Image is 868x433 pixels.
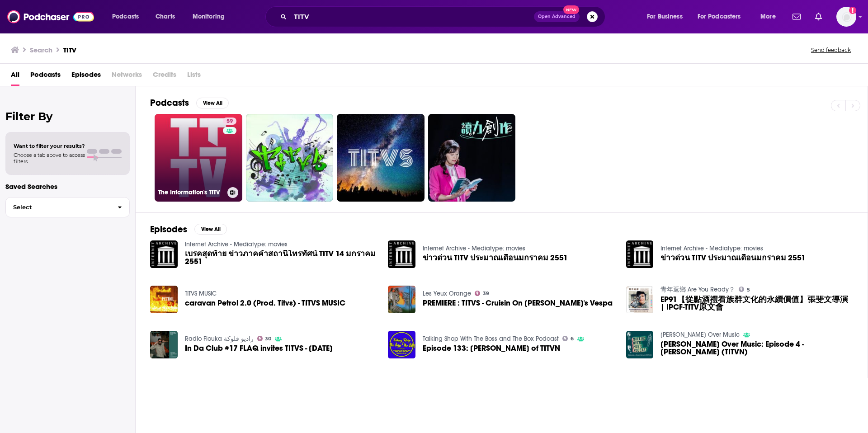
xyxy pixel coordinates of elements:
a: 5 [739,287,750,292]
span: For Business [647,10,683,23]
span: 5 [747,288,750,292]
button: open menu [106,9,151,24]
span: New [563,5,580,14]
button: Open AdvancedNew [534,11,580,22]
a: Talking Shop With The Boss and The Box Podcast [423,335,559,343]
button: open menu [186,9,236,24]
img: caravan Petrol 2.0 (Prod. Titvs) - TITVS MUSIC [150,286,178,313]
img: เบรคสุดท้าย ข่าวภาคค่ำสถานีโทรทัศน์ TITV 14 มกราคม 2551 [150,240,178,268]
a: เบรคสุดท้าย ข่าวภาคค่ำสถานีโทรทัศน์ TITV 14 มกราคม 2551 [185,250,377,265]
img: In Da Club #17 FLAQ invites TITVS - 17/10/2024 [150,331,178,358]
div: Search podcasts, credits, & more... [274,6,614,27]
a: Les Yeux Orange [423,290,471,297]
span: Networks [112,67,142,86]
button: View All [196,98,229,108]
span: Select [6,204,110,210]
a: ข่าวด่วน TITV ประมาณเดือนมกราคม 2551 [660,254,806,262]
button: Select [5,197,130,217]
h2: Filter By [5,110,130,123]
img: ข่าวด่วน TITV ประมาณเดือนมกราคม 2551 [626,240,654,268]
a: PodcastsView All [150,97,229,108]
a: EpisodesView All [150,224,227,235]
span: Episode 133: [PERSON_NAME] of TITVN [423,344,560,352]
span: Logged in as Marketing09 [836,7,856,27]
span: [PERSON_NAME] Over Music: Episode 4 - [PERSON_NAME] (TITVN) [660,340,853,356]
h3: Search [30,46,52,54]
a: 59 [223,118,236,125]
a: Show notifications dropdown [811,9,826,24]
a: TITVS MUSIC [185,290,217,297]
a: 39 [475,291,489,296]
a: Episodes [71,67,101,86]
span: Charts [156,10,175,23]
a: PREMIERE : TITVS - Cruisin On Helios's Vespa [423,299,613,307]
a: Mullins Over Music: Episode 4 - Ryan Brown (TITVN) [660,340,853,356]
svg: Add a profile image [849,7,856,14]
a: ข่าวด่วน TITV ประมาณเดือนมกราคม 2551 [423,254,568,262]
a: EP91【從點酒禮看族群文化的永續價值】張斐文導演 | IPCF-TITV原文會 [660,296,853,311]
span: 39 [483,292,489,296]
a: In Da Club #17 FLAQ invites TITVS - 17/10/2024 [185,344,333,352]
a: Show notifications dropdown [789,9,804,24]
p: Saved Searches [5,182,130,191]
span: More [760,10,776,23]
a: 59The Information's TITV [155,114,242,202]
span: PREMIERE : TITVS - Cruisin On [PERSON_NAME]'s Vespa [423,299,613,307]
span: Monitoring [193,10,225,23]
img: PREMIERE : TITVS - Cruisin On Helios's Vespa [388,286,415,313]
span: For Podcasters [698,10,741,23]
img: Mullins Over Music: Episode 4 - Ryan Brown (TITVN) [626,331,654,358]
a: Mullins Over Music [660,331,740,339]
img: EP91【從點酒禮看族群文化的永續價值】張斐文導演 | IPCF-TITV原文會 [626,286,654,314]
button: Send feedback [808,46,854,54]
img: ข่าวด่วน TITV ประมาณเดือนมกราคม 2551 [388,240,415,268]
a: caravan Petrol 2.0 (Prod. Titvs) - TITVS MUSIC [185,299,345,307]
span: All [11,67,19,86]
img: Podchaser - Follow, Share and Rate Podcasts [7,8,94,25]
a: Internet Archive - Mediatype: movies [423,245,525,252]
a: Episode 133: Ryan Brown of TITVN [423,344,560,352]
img: User Profile [836,7,856,27]
span: Choose a tab above to access filters. [14,152,85,165]
a: 青年返鄉 Are You Ready？ [660,286,735,293]
a: Radio Flouka راديو فلوكة [185,335,254,343]
span: Lists [187,67,201,86]
span: 30 [265,337,271,341]
input: Search podcasts, credits, & more... [290,9,534,24]
button: open menu [754,9,787,24]
a: Charts [150,9,180,24]
h3: The Information's TITV [158,188,224,196]
span: Want to filter your results? [14,143,85,149]
h2: Podcasts [150,97,189,108]
a: 30 [257,336,272,341]
a: 6 [562,336,574,341]
a: Internet Archive - Mediatype: movies [660,245,763,252]
button: open menu [692,9,754,24]
a: Podcasts [30,67,61,86]
a: Episode 133: Ryan Brown of TITVN [388,331,415,358]
span: 59 [226,117,233,126]
span: Open Advanced [538,14,576,19]
h2: Episodes [150,224,187,235]
button: View All [194,224,227,235]
span: Podcasts [112,10,139,23]
span: 6 [571,337,574,341]
button: open menu [641,9,694,24]
a: Internet Archive - Mediatype: movies [185,240,288,248]
h3: TITV [63,46,76,54]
